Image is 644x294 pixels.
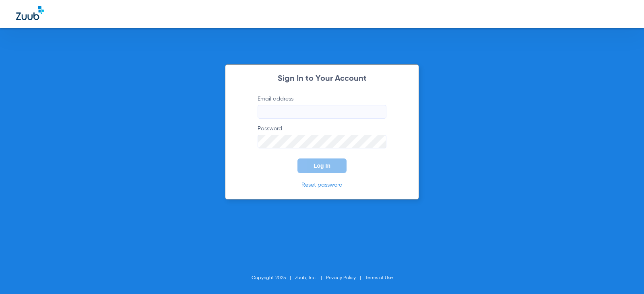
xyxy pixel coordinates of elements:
[297,158,347,173] button: Log In
[365,275,393,280] a: Terms of Use
[252,274,295,282] li: Copyright 2025
[258,135,386,148] input: Password
[258,125,386,148] label: Password
[314,162,330,169] span: Log In
[326,275,356,280] a: Privacy Policy
[301,182,343,188] a: Reset password
[246,75,398,83] h2: Sign In to Your Account
[258,105,386,119] input: Email address
[16,6,44,20] img: Zuub Logo
[295,274,326,282] li: Zuub, Inc.
[258,95,386,119] label: Email address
